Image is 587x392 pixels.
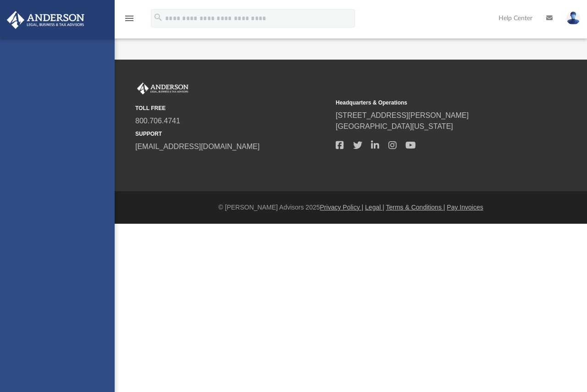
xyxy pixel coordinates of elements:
[447,204,483,211] a: Pay Invoices
[336,122,453,130] a: [GEOGRAPHIC_DATA][US_STATE]
[135,117,180,125] a: 800.706.4741
[115,203,587,212] div: © [PERSON_NAME] Advisors 2025
[135,143,260,150] a: [EMAIL_ADDRESS][DOMAIN_NAME]
[135,104,329,112] small: TOLL FREE
[135,130,329,138] small: SUPPORT
[124,17,135,24] a: menu
[135,83,190,94] img: Anderson Advisors Platinum Portal
[124,13,135,24] i: menu
[4,11,87,29] img: Anderson Advisors Platinum Portal
[566,11,580,25] img: User Pic
[336,99,530,107] small: Headquarters & Operations
[320,204,364,211] a: Privacy Policy |
[386,204,445,211] a: Terms & Conditions |
[336,111,469,119] a: [STREET_ADDRESS][PERSON_NAME]
[153,12,163,22] i: search
[365,204,384,211] a: Legal |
